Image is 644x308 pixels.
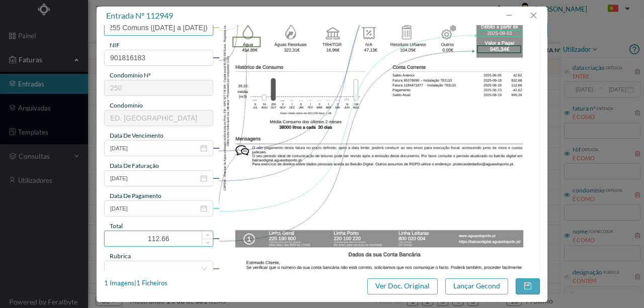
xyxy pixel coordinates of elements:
[600,1,634,17] button: PT
[202,239,213,246] span: Decrease Value
[367,278,438,294] button: Ver Doc. Original
[110,222,123,230] span: total
[110,252,131,260] span: rubrica
[104,278,168,288] div: 1 Imagens | 1 Ficheiros
[200,145,207,152] i: icon: calendar
[110,41,120,49] span: NIF
[201,266,207,272] i: icon: down
[110,71,151,79] span: condomínio nº
[110,192,162,199] span: data de pagamento
[445,278,508,294] button: Lançar Gecond
[206,241,209,244] i: icon: down
[200,205,207,212] i: icon: calendar
[110,162,159,169] span: data de faturação
[200,175,207,182] i: icon: calendar
[202,231,213,239] span: Increase Value
[110,101,143,109] span: condomínio
[206,234,209,237] i: icon: up
[110,132,164,139] span: data de vencimento
[106,11,173,20] span: entrada nº 112949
